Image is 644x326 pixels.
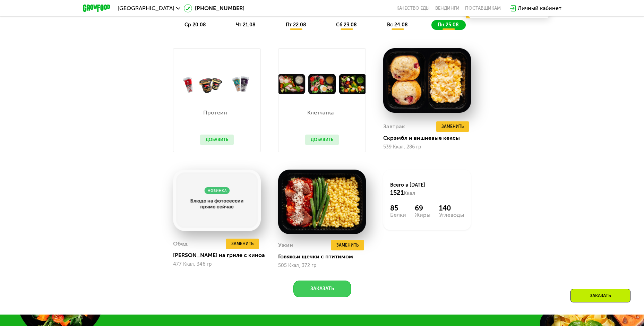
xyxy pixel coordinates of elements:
div: Обед [173,239,188,249]
div: Скрэмбл и вишневые кексы [383,135,476,141]
div: Ужин [278,240,293,250]
span: Заменить [231,240,254,247]
a: [PHONE_NUMBER] [184,4,244,12]
span: чт 21.08 [236,22,256,28]
div: 69 [415,204,430,212]
div: 539 Ккал, 286 гр [383,144,471,150]
div: Жиры [415,212,430,218]
a: Вендинги [435,6,460,11]
button: Заменить [436,121,469,132]
div: 140 [439,204,464,212]
div: Заказать [570,289,630,302]
span: вс 24.08 [387,22,408,28]
div: Личный кабинет [518,4,561,12]
span: пн 25.08 [438,22,459,28]
span: пт 22.08 [286,22,306,28]
a: Качество еды [396,6,430,11]
div: Завтрак [383,121,405,132]
span: сб 23.08 [336,22,357,28]
div: Всего в [DATE] [390,182,464,197]
span: Ккал [404,190,415,196]
button: Добавить [200,135,234,145]
div: 505 Ккал, 372 гр [278,263,366,268]
div: Белки [390,212,406,218]
span: Заменить [336,242,359,249]
span: 1521 [390,189,404,197]
button: Заказать [293,281,351,297]
p: Клетчатка [305,110,335,115]
span: ср 20.08 [184,22,206,28]
button: Добавить [305,135,339,145]
button: Заменить [331,240,364,250]
span: [GEOGRAPHIC_DATA] [118,6,174,11]
div: Углеводы [439,212,464,218]
div: Говяжьи щечки с птитимом [278,253,371,260]
div: [PERSON_NAME] на гриле с киноа [173,252,266,259]
button: Заменить [226,239,259,249]
div: поставщикам [465,6,501,11]
p: Протеин [200,110,230,115]
span: Заменить [441,123,464,130]
div: 85 [390,204,406,212]
div: 477 Ккал, 346 гр [173,261,261,267]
